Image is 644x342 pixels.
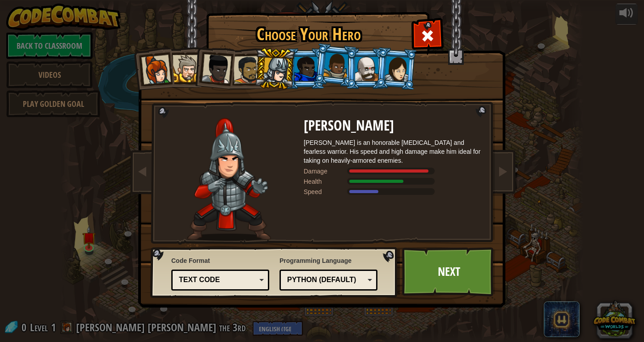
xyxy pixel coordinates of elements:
[131,46,175,90] li: Captain Anya Weston
[304,187,483,196] div: Moves at 8 meters per second.
[304,118,483,134] h2: [PERSON_NAME]
[304,177,348,186] div: Health
[192,45,236,89] li: Lady Ida Justheart
[254,47,296,90] li: Hattori Hanzō
[280,256,377,265] span: Programming Language
[304,167,348,176] div: Damage
[375,47,418,90] li: Illia Shieldsmith
[150,247,400,298] img: language-selector-background.png
[171,256,269,265] span: Code Format
[287,275,364,285] div: Python (Default)
[304,167,483,176] div: Deals 180% of listed Warrior weapon damage.
[224,48,265,89] li: Alejandro the Duelist
[285,48,325,89] li: Gordon the Stalwart
[304,138,483,165] div: [PERSON_NAME] is an honorable [MEDICAL_DATA] and fearless warrior. His speed and high damage make...
[304,187,348,196] div: Speed
[313,43,357,88] li: Arryn Stonewall
[346,48,386,89] li: Okar Stompfoot
[402,247,496,296] a: Next
[187,118,271,241] img: samurai.pose.png
[208,25,409,44] h1: Choose Your Hero
[163,47,203,88] li: Sir Tharin Thunderfist
[304,177,483,186] div: Gains 71% of listed Warrior armor health.
[179,275,256,285] div: Text code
